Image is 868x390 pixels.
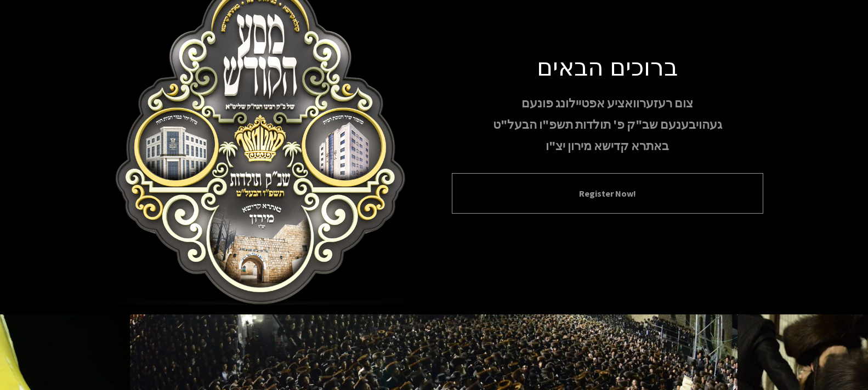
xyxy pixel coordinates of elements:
p: צום רעזערוואציע אפטיילונג פונעם [452,94,763,113]
p: געהויבענעם שב"ק פ' תולדות תשפ"ו הבעל"ט [452,115,763,134]
p: באתרא קדישא מירון יצ"ו [452,136,763,156]
h1: ברוכים הבאים [452,51,763,81]
button: Register Now! [466,187,750,200]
